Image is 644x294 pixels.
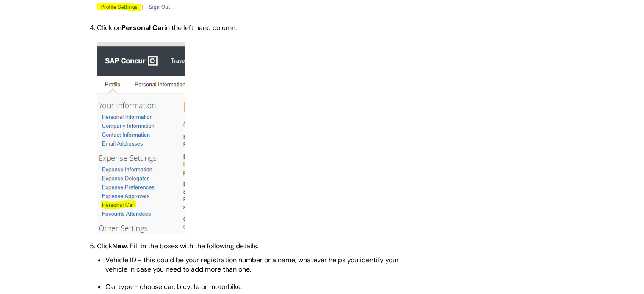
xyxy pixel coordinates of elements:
span: Click . Fill in the boxes with the following details: [97,242,258,250]
strong: New [112,242,127,250]
strong: Personal Car [122,23,164,32]
img: hd_iHP3KxL58SGEni2N5H3IO0smrnqd7GQ.png [97,42,185,234]
span: Car type - choose car, bicycle or motorbike. [105,282,242,291]
span: Click on in the left hand column. [97,23,237,142]
span: Vehicle ID - this could be your registration number or a name, whatever helps you identify your v... [105,256,399,274]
